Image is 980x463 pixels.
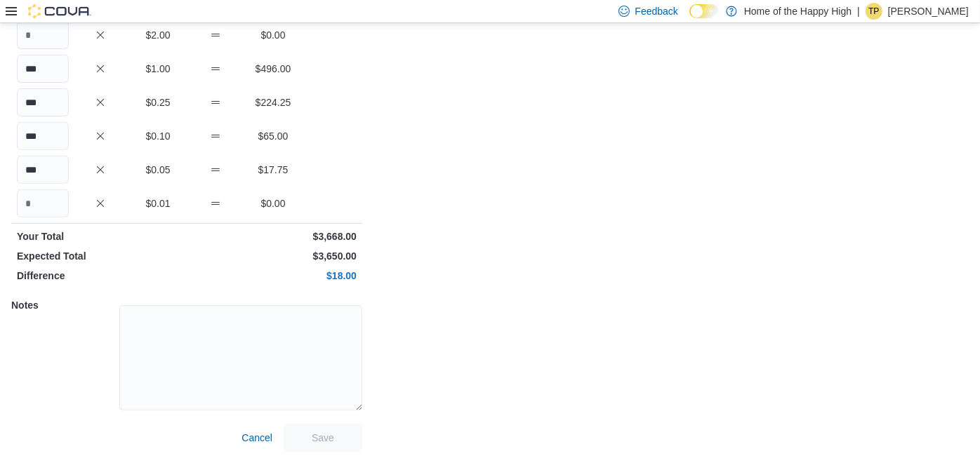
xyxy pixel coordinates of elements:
[17,156,69,184] input: Quantity
[17,21,69,49] input: Quantity
[132,28,184,42] p: $2.00
[635,4,678,18] span: Feedback
[247,62,299,76] p: $496.00
[888,3,969,20] p: [PERSON_NAME]
[28,4,91,18] img: Cova
[132,129,184,143] p: $0.10
[689,4,719,19] input: Dark Mode
[132,163,184,177] p: $0.05
[17,189,69,217] input: Quantity
[236,424,278,452] button: Cancel
[247,28,299,42] p: $0.00
[17,229,184,243] p: Your Total
[247,95,299,109] p: $224.25
[17,269,184,283] p: Difference
[857,3,860,20] p: |
[689,18,690,19] span: Dark Mode
[190,229,357,243] p: $3,668.00
[132,62,184,76] p: $1.00
[17,122,69,150] input: Quantity
[17,249,184,263] p: Expected Total
[247,163,299,177] p: $17.75
[312,431,334,445] span: Save
[11,291,117,319] h5: Notes
[17,55,69,83] input: Quantity
[17,88,69,116] input: Quantity
[866,3,882,20] div: Tyler Patterson
[132,95,184,109] p: $0.25
[190,269,357,283] p: $18.00
[868,3,879,20] span: TP
[190,249,357,263] p: $3,650.00
[284,424,362,452] button: Save
[241,431,272,445] span: Cancel
[744,3,852,20] p: Home of the Happy High
[132,196,184,210] p: $0.01
[247,196,299,210] p: $0.00
[247,129,299,143] p: $65.00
